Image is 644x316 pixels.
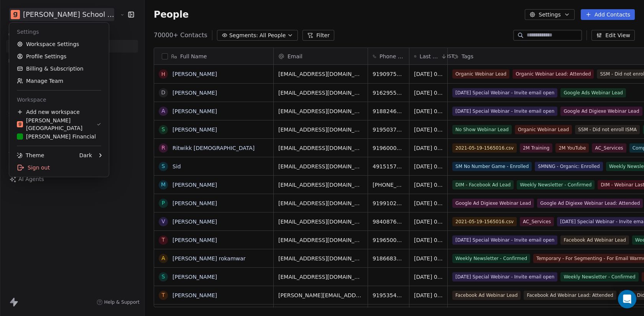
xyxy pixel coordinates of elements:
[12,106,106,118] div: Add new workspace
[17,151,44,159] div: Theme
[17,117,97,132] div: [PERSON_NAME][GEOGRAPHIC_DATA]
[12,38,106,50] a: Workspace Settings
[17,121,23,127] img: Goela%20School%20Logos%20(4).png
[79,151,92,159] div: Dark
[12,26,106,38] div: Settings
[17,133,96,140] div: [PERSON_NAME] Financial
[12,161,106,174] div: Sign out
[12,94,106,106] div: Workspace
[12,63,106,75] a: Billing & Subscription
[12,75,106,87] a: Manage Team
[12,50,106,63] a: Profile Settings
